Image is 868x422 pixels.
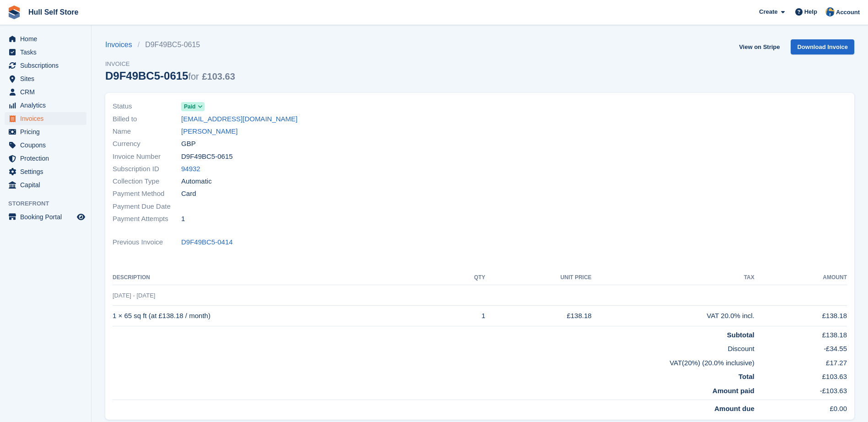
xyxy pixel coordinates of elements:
span: Subscriptions [20,59,75,72]
td: -£34.55 [755,340,847,354]
td: 1 × 65 sq ft (at £138.18 / month) [113,306,447,326]
td: £103.63 [755,368,847,382]
strong: Amount due [714,405,755,412]
span: Capital [20,179,75,191]
a: menu [5,179,86,191]
span: Card [181,189,196,199]
span: Tasks [20,46,75,59]
a: Invoices [105,39,138,50]
span: Previous Invoice [113,237,181,248]
th: Unit Price [485,271,592,285]
td: VAT(20%) (20.0% inclusive) [113,354,755,368]
span: Help [804,7,817,16]
span: Payment Due Date [113,201,181,212]
strong: Subtotal [727,331,755,339]
a: menu [5,32,86,45]
a: menu [5,86,86,98]
td: £138.18 [755,326,847,340]
img: stora-icon-8386f47178a22dfd0bd8f6a31ec36ba5ce8667c1dd55bd0f319d3a0aa187defe.svg [7,5,21,19]
span: Storefront [8,199,91,208]
span: Status [113,101,181,112]
span: Automatic [181,176,212,187]
a: menu [5,99,86,112]
span: Pricing [20,125,75,138]
span: Coupons [20,139,75,151]
a: menu [5,139,86,151]
span: Currency [113,139,181,149]
span: Payment Attempts [113,214,181,224]
span: Analytics [20,99,75,112]
span: Subscription ID [113,164,181,174]
td: £0.00 [755,400,847,414]
span: Collection Type [113,176,181,187]
a: Hull Self Store [25,5,82,20]
span: Settings [20,165,75,178]
span: D9F49BC5-0615 [181,151,233,162]
a: 94932 [181,164,200,174]
a: Preview store [75,211,86,222]
a: menu [5,72,86,85]
span: Name [113,126,181,137]
div: VAT 20.0% incl. [592,311,755,321]
td: 1 [447,306,485,326]
nav: breadcrumbs [105,39,235,50]
strong: Total [739,373,755,380]
a: menu [5,125,86,138]
th: Description [113,271,447,285]
strong: Amount paid [712,387,755,395]
span: Booking Portal [20,211,75,223]
th: QTY [447,271,485,285]
span: Create [759,7,777,16]
a: Download Invoice [791,39,854,54]
a: D9F49BC5-0414 [181,237,233,248]
span: £103.63 [202,71,235,81]
a: Paid [181,101,205,112]
div: D9F49BC5-0615 [105,70,235,82]
span: GBP [181,139,196,149]
a: menu [5,211,86,223]
a: View on Stripe [735,39,783,54]
span: Billed to [113,114,181,124]
td: £138.18 [485,306,592,326]
span: for [188,71,199,81]
a: [EMAIL_ADDRESS][DOMAIN_NAME] [181,114,297,124]
span: Invoice [105,60,235,69]
a: menu [5,59,86,72]
td: -£103.63 [755,382,847,400]
span: Sites [20,72,75,85]
td: Discount [113,340,755,354]
span: CRM [20,86,75,98]
span: Payment Method [113,189,181,199]
td: £17.27 [755,354,847,368]
a: menu [5,152,86,165]
a: menu [5,112,86,125]
span: Invoice Number [113,151,181,162]
th: Tax [592,271,755,285]
span: Invoices [20,112,75,125]
a: menu [5,46,86,59]
span: [DATE] - [DATE] [113,292,155,299]
span: 1 [181,214,185,224]
a: [PERSON_NAME] [181,126,237,137]
img: Hull Self Store [825,7,835,16]
span: Account [836,8,860,17]
span: Paid [184,103,195,111]
td: £138.18 [755,306,847,326]
th: Amount [755,271,847,285]
span: Protection [20,152,75,165]
a: menu [5,165,86,178]
span: Home [20,32,75,45]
